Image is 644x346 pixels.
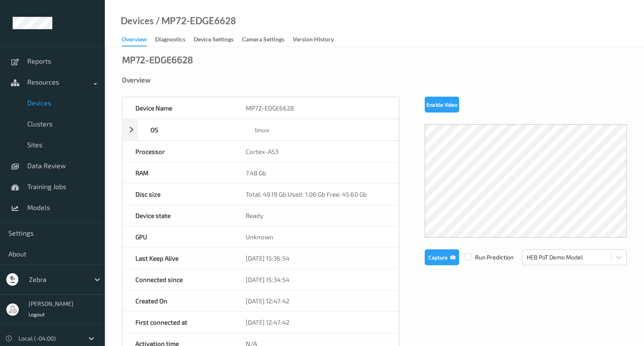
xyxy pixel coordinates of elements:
div: Connected since [123,269,233,290]
div: Processor [123,141,233,162]
a: Camera Settings [242,34,293,46]
div: Device Settings [194,35,234,46]
a: Devices [121,17,154,25]
div: 7.48 Gb [233,162,399,183]
div: linux [242,119,399,140]
div: GPU [123,226,233,247]
a: Diagnostics [155,34,194,46]
div: OS [138,119,242,140]
div: Created On [123,290,233,311]
div: [DATE] 12:47:42 [233,290,399,311]
div: First connected at [123,312,233,333]
div: Ready [233,205,399,226]
div: / MP72-EDGE6628 [154,17,236,25]
div: Overview [122,35,147,46]
div: Disc size [123,184,233,205]
div: Cortex-A53 [233,141,399,162]
a: Device Settings [194,34,242,46]
div: [DATE] 15:34:54 [233,269,399,290]
div: RAM [123,162,233,183]
div: OSlinux [122,119,399,141]
button: Capture [425,249,459,265]
div: Unknown [233,226,399,247]
button: Enable Video [425,97,459,113]
div: Device state [123,205,233,226]
div: [DATE] 15:36:54 [233,248,399,269]
div: Device Name [123,97,233,118]
div: Version History [293,35,334,46]
div: MP72-EDGE6628 [122,55,193,64]
div: MP72-EDGE6628 [233,97,399,118]
a: Overview [122,34,155,46]
div: Total: 49.19 Gb Used: 1.06 Gb Free: 45.60 Gb [233,184,399,205]
span: Run Prediction [459,253,514,261]
div: Overview [122,76,627,84]
div: Last Keep Alive [123,248,233,269]
div: Diagnostics [155,35,185,46]
div: [DATE] 12:47:42 [233,312,399,333]
div: Camera Settings [242,35,284,46]
a: Version History [293,34,342,46]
